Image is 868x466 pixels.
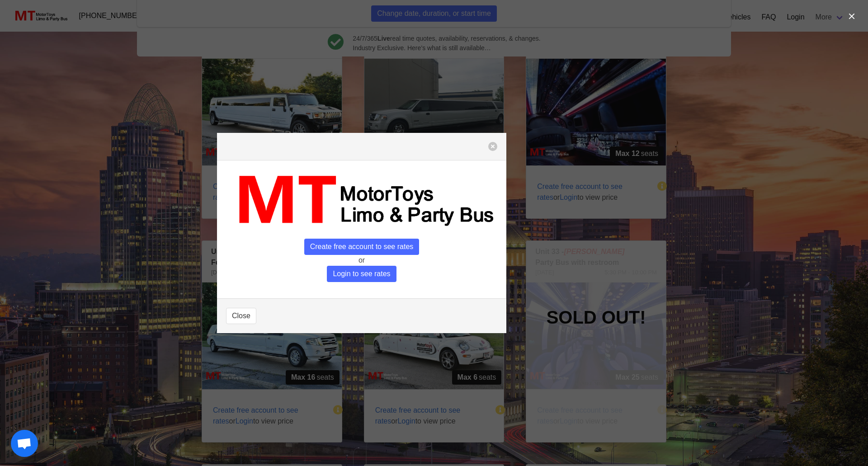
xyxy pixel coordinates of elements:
[226,255,497,266] p: or
[226,308,256,324] button: Close
[304,239,420,255] span: Create free account to see rates
[327,266,396,282] span: Login to see rates
[232,311,250,321] span: Close
[226,169,497,231] img: MT_logo_name.png
[11,430,38,457] div: Open chat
